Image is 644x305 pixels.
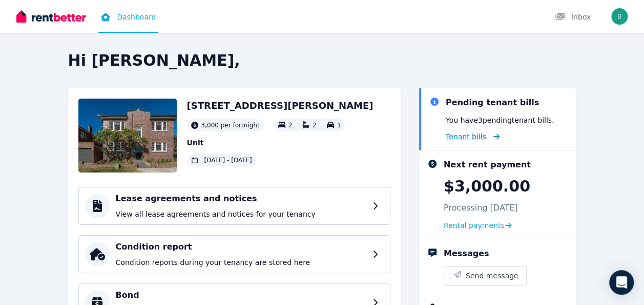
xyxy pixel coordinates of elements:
div: Inbox [555,12,591,22]
span: 1 [337,122,341,129]
p: $3,000.00 [444,177,530,196]
span: [DATE] - [DATE] [204,156,252,164]
h4: Condition report [116,241,366,253]
span: 2 [288,122,293,129]
a: Rental payments [444,220,512,231]
a: Tenant bills [446,131,500,142]
h2: Hi [PERSON_NAME], [68,51,576,70]
img: b.vidos@unsw.edu.au [611,8,628,25]
div: Messages [444,247,489,260]
img: Property Url [78,99,177,173]
h2: [STREET_ADDRESS][PERSON_NAME] [187,99,373,113]
div: Next rent payment [444,159,531,171]
div: Pending tenant bills [446,97,539,109]
p: Processing [DATE] [444,202,518,214]
span: Send message [466,271,518,281]
p: You have 3 pending tenant bills . [446,115,554,125]
h4: Lease agreements and notices [116,193,366,205]
div: Open Intercom Messenger [609,270,634,295]
button: Send message [444,266,527,285]
img: RentBetter [16,9,86,24]
span: Tenant bills [446,131,486,142]
p: View all lease agreements and notices for your tenancy [116,209,366,219]
span: 2 [313,122,317,129]
span: 3,000 per fortnight [201,121,260,129]
h4: Bond [116,289,366,301]
p: Unit [187,138,373,148]
span: Rental payments [444,220,505,231]
p: Condition reports during your tenancy are stored here [116,257,366,268]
